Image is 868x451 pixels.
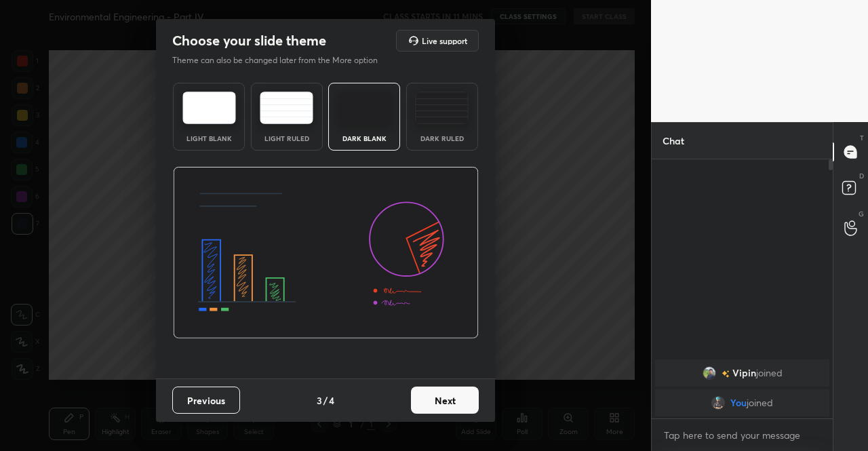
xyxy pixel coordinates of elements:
[756,368,783,378] span: joined
[338,92,391,124] img: darkTheme.f0cc69e5.svg
[260,135,314,142] div: Light Ruled
[703,366,716,380] img: 4a37d2aa920a470eae9ffacccc685737.jpg
[337,135,391,142] div: Dark Blank
[415,92,469,124] img: darkRuledTheme.de295e13.svg
[172,54,392,66] p: Theme can also be changed later from the More option
[732,368,756,378] span: Vipin
[260,92,313,124] img: lightRuledTheme.5fabf969.svg
[415,135,469,142] div: Dark Ruled
[329,393,334,408] h4: 4
[730,397,747,408] span: You
[652,357,833,419] div: grid
[182,135,236,142] div: Light Blank
[860,133,864,143] p: T
[411,387,479,414] button: Next
[172,387,240,414] button: Previous
[422,37,467,45] h5: Live support
[323,393,328,408] h4: /
[182,92,236,124] img: lightTheme.e5ed3b09.svg
[722,370,730,378] img: no-rating-badge.077c3623.svg
[859,171,864,181] p: D
[747,397,773,408] span: joined
[172,32,326,50] h2: Choose your slide theme
[173,167,479,339] img: darkThemeBanner.d06ce4a2.svg
[711,396,725,410] img: 9d3c740ecb1b4446abd3172a233dfc7b.png
[859,209,864,219] p: G
[317,393,322,408] h4: 3
[652,123,695,159] p: Chat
